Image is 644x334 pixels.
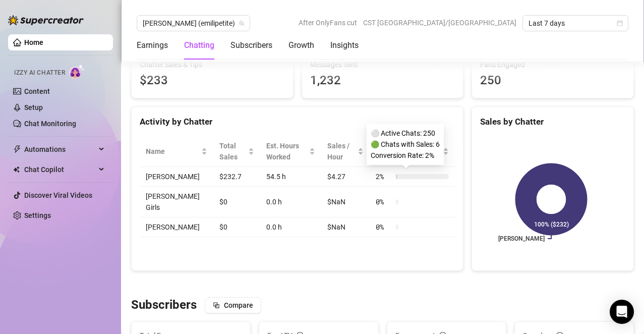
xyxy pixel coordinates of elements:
[24,141,96,157] span: Automations
[143,16,244,31] span: Emili (emilipetite)
[69,64,85,79] img: AI Chatter
[480,115,625,129] div: Sales by Chatter
[213,136,260,167] th: Total Sales
[266,140,307,162] div: Est. Hours Worked
[13,145,21,153] span: thunderbolt
[617,20,623,26] span: calendar
[24,87,50,95] a: Content
[24,161,96,178] span: Chat Copilot
[213,302,220,309] span: block
[321,167,370,187] td: $4.27
[376,171,392,182] span: 2 %
[213,217,260,237] td: $0
[140,71,285,90] span: $233
[213,167,260,187] td: $232.7
[137,39,168,51] div: Earnings
[24,103,43,112] a: Setup
[363,15,516,30] span: CST [GEOGRAPHIC_DATA]/[GEOGRAPHIC_DATA]
[321,217,370,237] td: $NaN
[140,167,213,187] td: [PERSON_NAME]
[140,217,213,237] td: [PERSON_NAME]
[260,217,321,237] td: 0.0 h
[260,187,321,217] td: 0.0 h
[146,146,199,157] span: Name
[224,301,253,309] span: Compare
[330,39,359,51] div: Insights
[140,59,285,70] span: Chatter Sales & Tips
[498,235,545,242] text: [PERSON_NAME]
[8,15,84,25] img: logo-BBDzfeDw.svg
[239,20,245,26] span: team
[610,300,634,324] div: Open Intercom Messenger
[321,187,370,217] td: $NaN
[310,71,455,90] div: 1,232
[367,124,444,165] div: ⚪ Active Chats: 250 🟢 Chats with Sales: 6 Conversion Rate: 2%
[480,71,625,90] div: 250
[24,120,76,128] a: Chat Monitoring
[219,140,246,162] span: Total Sales
[299,15,357,30] span: After OnlyFans cut
[213,187,260,217] td: $0
[184,39,214,51] div: Chatting
[13,166,20,173] img: Chat Copilot
[24,38,43,46] a: Home
[131,297,197,313] h3: Subscribers
[24,211,51,219] a: Settings
[480,59,625,70] span: Fans Engaged
[376,221,392,233] span: 0 %
[24,191,92,199] a: Discover Viral Videos
[529,16,622,31] span: Last 7 days
[140,115,455,129] div: Activity by Chatter
[310,59,455,70] span: Messages Sent
[288,39,314,51] div: Growth
[140,187,213,217] td: [PERSON_NAME] Girls
[327,140,356,162] span: Sales / Hour
[205,297,261,313] button: Compare
[376,196,392,207] span: 0 %
[321,136,370,167] th: Sales / Hour
[140,136,213,167] th: Name
[14,68,65,78] span: Izzy AI Chatter
[260,167,321,187] td: 54.5 h
[230,39,272,51] div: Subscribers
